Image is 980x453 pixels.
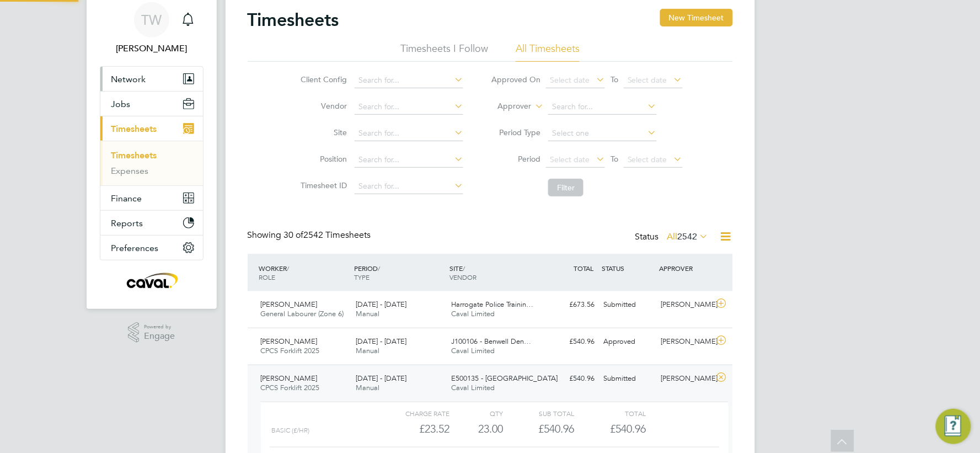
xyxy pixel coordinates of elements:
span: Network [111,74,146,84]
span: TYPE [354,273,369,281]
span: Jobs [111,99,131,109]
button: Finance [100,186,203,210]
label: Position [297,154,347,164]
span: Caval Limited [451,383,495,392]
div: SITE [447,258,542,287]
span: Basic (£/HR) [272,427,310,434]
div: [PERSON_NAME] [656,296,714,314]
span: To [607,72,622,87]
span: Select date [550,75,590,85]
span: [DATE] - [DATE] [356,374,406,383]
span: [PERSON_NAME] [261,300,318,309]
button: Filter [548,179,583,196]
li: All Timesheets [516,42,580,62]
div: QTY [450,407,504,420]
img: caval-logo-retina.png [124,271,179,289]
span: Powered by [144,322,175,332]
label: Period [491,154,540,164]
label: Period Type [491,127,540,137]
span: [DATE] - [DATE] [356,337,406,346]
button: Engage Resource Center [936,409,971,444]
label: Site [297,127,347,137]
div: £540.96 [504,420,575,438]
div: [PERSON_NAME] [656,370,714,388]
span: E500135 - [GEOGRAPHIC_DATA] [451,374,558,383]
label: Timesheet ID [297,180,347,190]
span: Manual [356,346,379,355]
span: CPCS Forklift 2025 [261,383,320,392]
input: Search for... [548,99,657,115]
div: Showing [248,230,373,241]
span: VENDOR [449,273,476,281]
div: Timesheets [100,141,203,185]
a: Powered byEngage [128,322,175,343]
button: Timesheets [100,116,203,141]
div: WORKER [256,258,352,287]
label: Approver [481,101,531,112]
input: Search for... [355,126,463,141]
span: / [463,264,465,273]
button: Reports [100,211,203,235]
button: Jobs [100,92,203,116]
span: To [607,152,622,166]
button: Preferences [100,236,203,260]
div: 23.00 [450,420,504,438]
span: ROLE [259,273,276,281]
div: PERIOD [351,258,447,287]
span: [PERSON_NAME] [261,374,318,383]
div: £540.96 [542,333,599,351]
span: TW [141,13,162,27]
span: Select date [628,75,667,85]
label: Approved On [491,74,540,84]
span: Reports [111,218,143,228]
span: 2542 [678,231,698,242]
input: Search for... [355,179,463,194]
div: APPROVER [656,258,714,278]
div: Submitted [599,296,657,314]
label: Vendor [297,101,347,111]
div: [PERSON_NAME] [656,333,714,351]
div: STATUS [599,258,657,278]
span: Caval Limited [451,309,495,318]
h2: Timesheets [248,9,339,31]
span: Select date [550,154,590,164]
div: Status [635,230,711,245]
span: Caval Limited [451,346,495,355]
input: Select one [548,126,657,141]
span: [PERSON_NAME] [261,337,318,346]
span: £540.96 [610,422,646,435]
span: Select date [628,154,667,164]
a: Expenses [111,166,149,176]
span: Harrogate Police Trainin… [451,300,533,309]
div: Total [575,407,646,420]
div: £23.52 [378,420,449,438]
div: Approved [599,333,657,351]
span: TOTAL [574,264,594,273]
button: Network [100,67,203,91]
span: 2542 Timesheets [284,230,371,241]
span: / [287,264,290,273]
div: £673.56 [542,296,599,314]
label: Client Config [297,74,347,84]
label: All [667,231,709,242]
div: Sub Total [504,407,575,420]
span: Engage [144,332,175,341]
button: New Timesheet [660,9,733,26]
div: Charge rate [378,407,449,420]
span: Timesheets [111,124,157,134]
input: Search for... [355,99,463,115]
span: / [378,264,380,273]
input: Search for... [355,152,463,168]
div: £540.96 [542,370,599,388]
span: Finance [111,193,142,204]
span: 30 of [284,230,304,241]
span: Manual [356,383,379,392]
span: [DATE] - [DATE] [356,300,406,309]
div: Submitted [599,370,657,388]
a: TW[PERSON_NAME] [100,2,204,55]
span: J100106 - Benwell Den… [451,337,531,346]
li: Timesheets I Follow [400,42,488,62]
span: CPCS Forklift 2025 [261,346,320,355]
a: Go to home page [100,271,204,289]
input: Search for... [355,73,463,88]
